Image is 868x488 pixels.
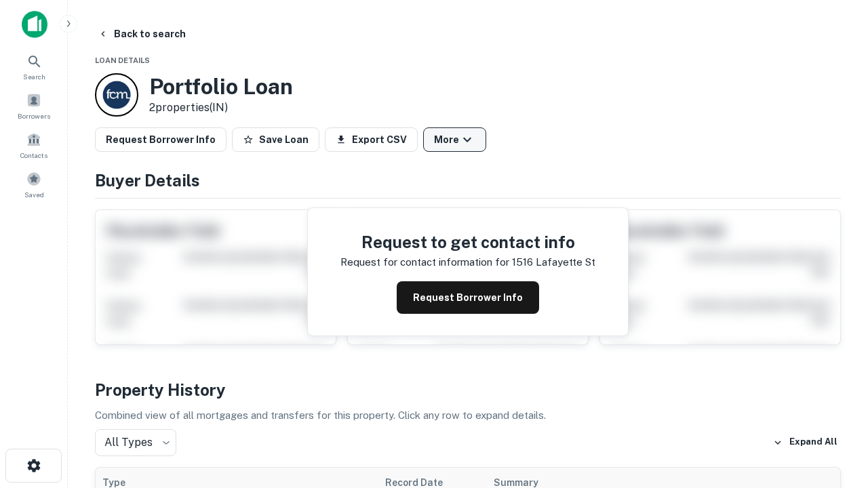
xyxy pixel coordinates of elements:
a: Borrowers [4,87,64,124]
button: Back to search [92,22,191,46]
h3: Portfolio Loan [149,74,293,100]
a: Contacts [4,127,64,163]
h4: Property History [95,378,841,402]
p: Request for contact information for [340,254,509,270]
a: Saved [4,166,64,203]
p: Combined view of all mortgages and transfers for this property. Click any row to expand details. [95,407,841,424]
a: Search [4,48,64,85]
p: 1516 lafayette st [512,254,595,270]
h4: Buyer Details [95,168,841,192]
button: Save Loan [232,127,319,152]
iframe: Chat Widget [800,380,868,445]
span: Saved [24,189,44,200]
img: capitalize-icon.png [22,11,47,38]
button: More [423,127,486,152]
span: Search [23,71,45,82]
span: Loan Details [95,56,150,64]
span: Contacts [20,150,47,161]
span: Borrowers [18,110,50,121]
button: Request Borrower Info [397,281,539,314]
button: Request Borrower Info [95,127,226,152]
h4: Request to get contact info [340,230,595,254]
div: All Types [95,429,176,456]
p: 2 properties (IN) [149,100,293,116]
button: Expand All [770,432,841,453]
button: Export CSV [325,127,418,152]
